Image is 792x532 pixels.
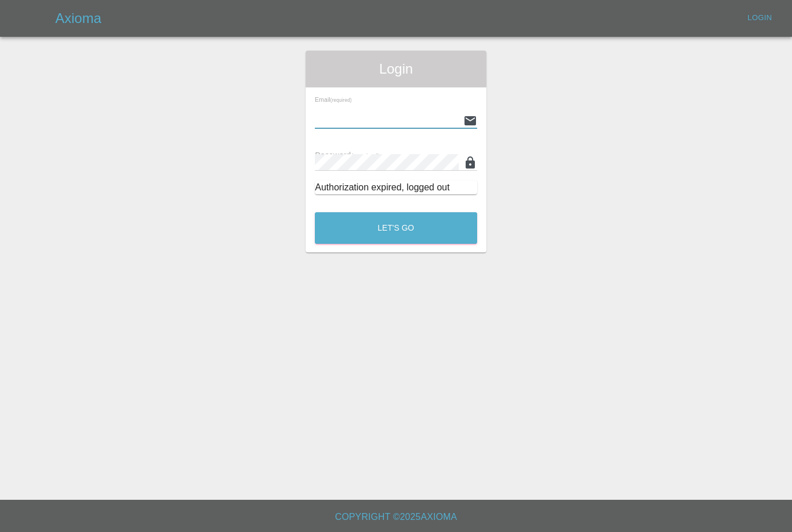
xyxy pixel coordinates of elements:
[315,60,477,78] span: Login
[741,9,778,27] a: Login
[55,9,101,28] h5: Axioma
[315,212,477,244] button: Let's Go
[330,98,352,103] small: (required)
[351,152,380,159] small: (required)
[315,181,477,194] div: Authorization expired, logged out
[315,96,352,103] span: Email
[315,151,379,160] span: Password
[9,509,783,525] h6: Copyright © 2025 Axioma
